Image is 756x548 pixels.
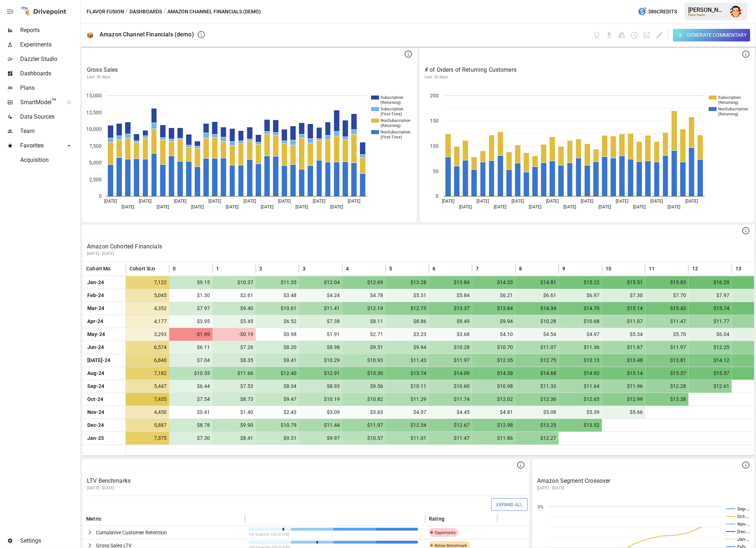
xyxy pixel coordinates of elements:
[122,204,134,209] text: [DATE]
[648,7,677,16] span: 386 Credits
[655,264,665,274] button: Sort
[346,289,384,302] span: $4.78
[129,315,168,328] span: 4,177
[129,276,168,289] span: 7,122
[126,7,128,16] div: /
[129,367,168,380] span: 7,182
[89,143,102,149] text: 7,500
[562,380,601,393] span: $11.64
[303,341,341,354] span: $8.98
[430,143,439,149] text: 100
[699,264,709,274] button: Sort
[692,289,730,302] span: $7.97
[20,141,59,150] span: Favorites
[20,26,79,35] span: Reports
[432,393,471,406] span: $11.74
[259,341,298,354] span: $8.20
[303,406,341,419] span: $3.09
[83,85,417,222] svg: A chart.
[546,199,559,204] text: [DATE]
[216,367,254,380] span: $11.66
[643,31,651,39] button: Add widget
[562,315,601,328] span: $10.68
[562,328,601,341] span: $4.97
[87,32,94,39] div: 📦
[303,367,341,380] span: $12.91
[692,354,730,367] span: $14.12
[562,265,565,272] span: 9
[606,265,611,272] span: 10
[692,276,730,289] span: $16.29
[606,328,644,341] span: $5.34
[86,302,122,315] span: Mar-24
[650,199,663,204] text: [DATE]
[86,380,122,393] span: Sep-24
[606,367,644,380] span: $15.14
[303,276,341,289] span: $12.04
[346,276,384,289] span: $12.69
[259,393,298,406] span: $9.47
[216,393,254,406] span: $8.73
[346,328,384,341] span: $2.71
[649,367,687,380] span: $15.37
[330,204,343,209] text: [DATE]
[606,302,644,315] span: $15.14
[389,276,427,289] span: $13.28
[432,354,471,367] span: $11.97
[381,135,402,140] text: (First-Time)
[692,380,730,393] span: $12.61
[157,204,169,209] text: [DATE]
[511,199,524,204] text: [DATE]
[89,177,102,182] text: 2,500
[173,380,211,393] span: $6.44
[86,393,122,406] span: Oct-24
[313,199,325,204] text: [DATE]
[519,341,557,354] span: $11.07
[735,265,741,272] span: 13
[100,31,194,38] div: Amazon Channel Financials (demo)
[87,251,750,257] p: [DATE] - [DATE]
[173,302,211,315] span: $7.97
[259,328,298,341] span: $0.98
[389,265,392,272] span: 5
[606,380,644,393] span: $11.96
[432,367,471,380] span: $14.09
[346,315,384,328] span: $8.11
[303,328,341,341] span: $1.91
[216,265,219,272] span: 1
[726,1,746,22] button: Austin Gardner-Smith
[303,380,341,393] span: $8.93
[303,315,341,328] span: $7.38
[476,380,514,393] span: $10.98
[220,264,230,274] button: Sort
[155,264,166,274] button: Sort
[259,302,298,315] span: $10.61
[86,354,122,367] span: [DATE]-24
[20,127,79,136] span: Team
[99,193,102,199] text: 0
[86,265,118,272] span: Cohort Month
[389,341,427,354] span: $9.94
[259,265,262,272] span: 2
[479,264,489,274] button: Sort
[216,315,254,328] span: $5.45
[687,31,747,40] div: Generate Commentary
[176,264,186,274] button: Sort
[430,93,439,98] text: 200
[432,341,471,354] span: $10.28
[519,380,557,393] span: $11.33
[432,276,471,289] span: $13.84
[208,199,221,204] text: [DATE]
[303,354,341,367] span: $10.29
[649,393,687,406] span: $13.38
[562,354,601,367] span: $13.13
[389,354,427,367] span: $11.43
[519,367,557,380] span: $14.68
[129,354,168,367] span: 6,840
[20,536,79,545] span: Settings
[129,328,168,341] span: 3,293
[476,276,514,289] span: $14.33
[581,199,594,204] text: [DATE]
[692,315,730,328] span: $11.77
[655,31,664,39] button: Edit dashboard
